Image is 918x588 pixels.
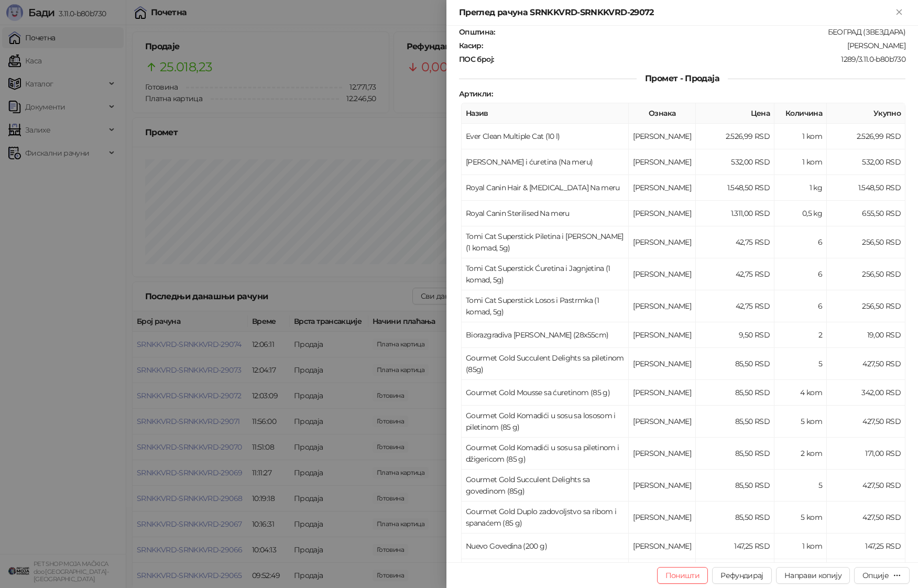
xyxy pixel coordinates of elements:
[696,502,774,533] td: 85,50 RSD
[774,175,827,201] td: 1 kg
[629,124,696,149] td: [PERSON_NAME]
[629,438,696,470] td: [PERSON_NAME]
[629,533,696,559] td: [PERSON_NAME]
[459,89,493,99] strong: Артикли :
[696,124,774,149] td: 2.526,99 RSD
[696,290,774,322] td: 42,75 RSD
[462,149,629,175] td: [PERSON_NAME] i ćuretina (Na meru)
[774,533,827,559] td: 1 kom
[459,41,483,50] strong: Касир :
[696,380,774,406] td: 85,50 RSD
[774,226,827,258] td: 6
[862,571,889,580] div: Опције
[827,103,905,124] th: Укупно
[462,533,629,559] td: Nuevo Govedina (200 g)
[462,502,629,533] td: Gourmet Gold Duplo zadovoljstvo sa ribom i spanaćem (85 g)
[774,290,827,322] td: 6
[459,55,494,64] strong: ПОС број :
[774,380,827,406] td: 4 kom
[827,380,905,406] td: 342,00 RSD
[637,73,728,83] span: Промет - Продаја
[776,567,850,584] button: Направи копију
[462,559,629,585] td: Nuevo Piletina i škampi (200 g)
[696,258,774,290] td: 42,75 RSD
[496,27,906,37] div: БЕОГРАД (ЗВЕЗДАРА)
[827,533,905,559] td: 147,25 RSD
[827,322,905,348] td: 19,00 RSD
[462,201,629,226] td: Royal Canin Sterilised Na meru
[827,348,905,380] td: 427,50 RSD
[462,175,629,201] td: Royal Canin Hair & [MEDICAL_DATA] Na meru
[696,438,774,470] td: 85,50 RSD
[696,348,774,380] td: 85,50 RSD
[696,559,774,585] td: 147,25 RSD
[629,559,696,585] td: [PERSON_NAME]
[462,348,629,380] td: Gourmet Gold Succulent Delights sa piletinom (85g)
[827,438,905,470] td: 171,00 RSD
[696,201,774,226] td: 1.311,00 RSD
[827,470,905,502] td: 427,50 RSD
[774,406,827,438] td: 5 kom
[696,470,774,502] td: 85,50 RSD
[462,322,629,348] td: Biorazgradiva [PERSON_NAME] (28x55cm)
[484,41,906,50] div: [PERSON_NAME]
[696,406,774,438] td: 85,50 RSD
[459,6,893,19] div: Преглед рачуна SRNKKVRD-SRNKKVRD-29072
[774,103,827,124] th: Количина
[827,201,905,226] td: 655,50 RSD
[629,103,696,124] th: Ознака
[629,502,696,533] td: [PERSON_NAME]
[495,55,906,64] div: 1289/3.11.0-b80b730
[462,103,629,124] th: Назив
[774,149,827,175] td: 1 kom
[696,533,774,559] td: 147,25 RSD
[774,124,827,149] td: 1 kom
[459,27,495,37] strong: Општина :
[696,103,774,124] th: Цена
[657,567,708,584] button: Поништи
[774,502,827,533] td: 5 kom
[629,380,696,406] td: [PERSON_NAME]
[827,502,905,533] td: 427,50 RSD
[629,406,696,438] td: [PERSON_NAME]
[462,124,629,149] td: Ever Clean Multiple Cat (10 l)
[774,201,827,226] td: 0,5 kg
[712,567,772,584] button: Рефундирај
[462,226,629,258] td: Tomi Cat Superstick Piletina i [PERSON_NAME] (1 komad, 5g)
[784,571,841,580] span: Направи копију
[827,258,905,290] td: 256,50 RSD
[774,322,827,348] td: 2
[774,559,827,585] td: 1 kom
[462,470,629,502] td: Gourmet Gold Succulent Delights sa govedinom (85g)
[629,149,696,175] td: [PERSON_NAME]
[827,406,905,438] td: 427,50 RSD
[827,290,905,322] td: 256,50 RSD
[696,149,774,175] td: 532,00 RSD
[696,226,774,258] td: 42,75 RSD
[827,226,905,258] td: 256,50 RSD
[893,6,905,19] button: Close
[462,438,629,470] td: Gourmet Gold Komadići u sosu sa piletinom i džigericom (85 g)
[827,149,905,175] td: 532,00 RSD
[462,380,629,406] td: Gourmet Gold Mousse sa ćuretinom (85 g)
[774,348,827,380] td: 5
[629,201,696,226] td: [PERSON_NAME]
[629,348,696,380] td: [PERSON_NAME]
[629,226,696,258] td: [PERSON_NAME]
[696,322,774,348] td: 9,50 RSD
[774,258,827,290] td: 6
[462,406,629,438] td: Gourmet Gold Komadići u sosu sa lososom i piletinom (85 g)
[827,559,905,585] td: 147,25 RSD
[629,322,696,348] td: [PERSON_NAME]
[629,290,696,322] td: [PERSON_NAME]
[629,175,696,201] td: [PERSON_NAME]
[629,470,696,502] td: [PERSON_NAME]
[854,567,910,584] button: Опције
[629,258,696,290] td: [PERSON_NAME]
[462,258,629,290] td: Tomi Cat Superstick Ćuretina i Jagnjetina (1 komad, 5g)
[827,175,905,201] td: 1.548,50 RSD
[827,124,905,149] td: 2.526,99 RSD
[462,290,629,322] td: Tomi Cat Superstick Losos i Pastrmka (1 komad, 5g)
[774,438,827,470] td: 2 kom
[774,470,827,502] td: 5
